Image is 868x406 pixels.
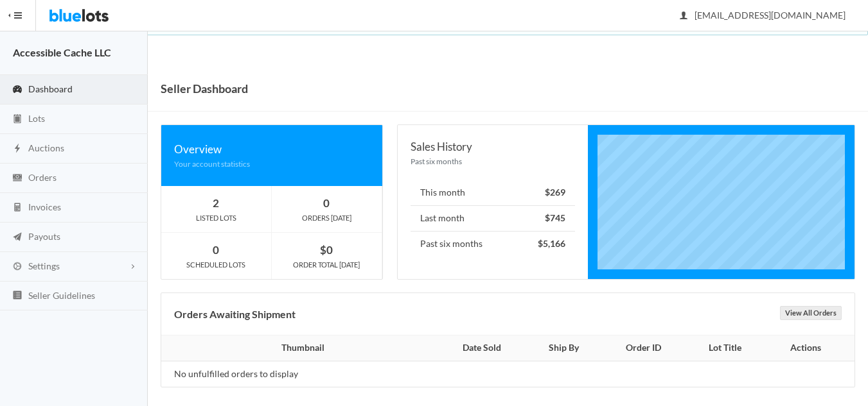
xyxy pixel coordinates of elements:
[11,84,24,96] ion-icon: speedometer
[11,290,24,302] ion-icon: list box
[323,196,330,210] strong: 0
[538,238,565,249] strong: $5,166
[161,361,437,387] td: No unfulfilled orders to display
[28,172,57,183] span: Orders
[601,335,686,361] th: Order ID
[174,140,369,158] div: Overview
[28,142,64,153] span: Auctions
[213,196,219,210] strong: 2
[411,205,575,232] li: Last month
[11,202,24,214] ion-icon: calculator
[272,212,382,224] div: ORDERS [DATE]
[174,308,296,320] b: Orders Awaiting Shipment
[780,306,842,320] a: View All Orders
[411,180,575,206] li: This month
[174,158,369,170] div: Your account statistics
[437,335,527,361] th: Date Sold
[272,259,382,271] div: ORDER TOTAL [DATE]
[411,231,575,257] li: Past six months
[28,231,60,242] span: Payouts
[161,212,271,224] div: LISTED LOTS
[320,243,333,257] strong: $0
[13,46,111,58] strong: Accessible Cache LLC
[28,113,45,124] span: Lots
[545,187,565,198] strong: $269
[680,10,846,21] span: [EMAIL_ADDRESS][DOMAIN_NAME]
[28,201,61,212] span: Invoices
[411,138,575,155] div: Sales History
[11,232,24,244] ion-icon: paper plane
[28,260,60,271] span: Settings
[161,79,248,98] h1: Seller Dashboard
[686,335,765,361] th: Lot Title
[411,155,575,167] div: Past six months
[161,259,271,271] div: SCHEDULED LOTS
[11,173,24,185] ion-icon: cash
[11,143,24,155] ion-icon: flash
[545,212,565,223] strong: $745
[11,261,24,273] ion-icon: cog
[765,335,855,361] th: Actions
[527,335,601,361] th: Ship By
[28,290,95,301] span: Seller Guidelines
[677,10,690,22] ion-icon: person
[161,335,437,361] th: Thumbnail
[28,83,73,94] span: Dashboard
[213,243,219,257] strong: 0
[11,114,24,126] ion-icon: clipboard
